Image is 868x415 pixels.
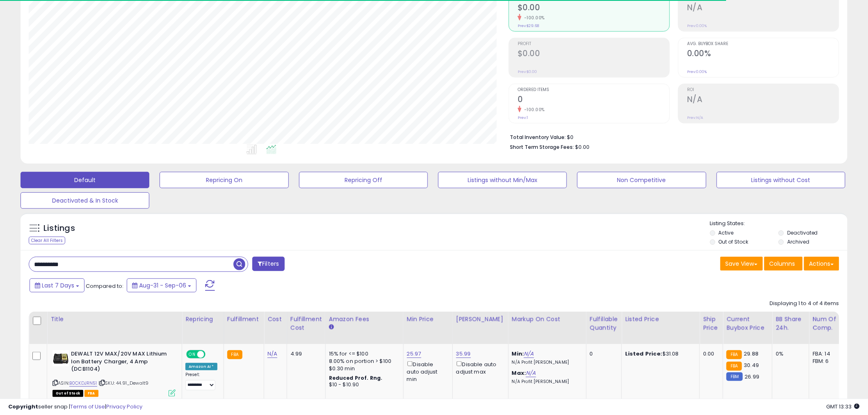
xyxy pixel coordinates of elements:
[518,69,537,74] small: Prev: $0.00
[456,350,471,358] a: 35.99
[518,95,669,106] h2: 0
[456,360,502,376] div: Disable auto adjust max
[329,374,383,381] b: Reduced Prof. Rng.
[43,223,75,234] h5: Listings
[776,350,803,358] div: 0%
[185,315,220,324] div: Repricing
[53,350,69,367] img: 410N2E-0hZL._SL40_.jpg
[827,403,860,410] span: 2025-09-14 13:33 GMT
[438,172,567,188] button: Listings without Min/Max
[69,380,97,387] a: B0CKDJRN51
[50,315,178,324] div: Title
[764,257,803,271] button: Columns
[518,23,539,28] small: Prev: $29.68
[512,379,580,385] p: N/A Profit [PERSON_NAME]
[290,350,319,358] div: 4.99
[770,300,839,308] div: Displaying 1 to 4 of 4 items
[510,144,574,150] b: Short Term Storage Fees:
[745,373,760,381] span: 26.99
[329,315,400,324] div: Amazon Fees
[518,88,669,92] span: Ordered Items
[53,390,83,397] span: All listings that are currently out of stock and unavailable for purchase on Amazon
[744,350,759,358] span: 29.88
[29,237,65,244] div: Clear All Filters
[687,95,839,106] h2: N/A
[508,312,586,344] th: The percentage added to the cost of goods (COGS) that forms the calculator for Min & Max prices.
[518,3,669,14] h2: $0.00
[329,365,397,372] div: $0.30 min
[30,278,85,292] button: Last 7 Days
[726,372,742,381] small: FBM
[329,358,397,365] div: 8.00% on portion > $100
[8,403,142,411] div: seller snap | |
[687,42,839,46] span: Avg. Buybox Share
[518,49,669,60] h2: $0.00
[518,42,669,46] span: Profit
[625,350,693,358] div: $31.08
[227,350,242,359] small: FBA
[744,361,759,369] span: 30.49
[160,172,288,188] button: Repricing On
[456,315,505,324] div: [PERSON_NAME]
[267,315,283,324] div: Cost
[70,403,105,410] a: Terms of Use
[787,238,809,245] label: Archived
[512,350,524,358] b: Min:
[86,282,123,290] span: Compared to:
[518,115,528,120] small: Prev: 1
[521,15,545,21] small: -100.00%
[53,350,176,396] div: ASIN:
[204,351,217,358] span: OFF
[187,351,197,358] span: ON
[687,49,839,60] h2: 0.00%
[719,229,734,236] label: Active
[407,350,421,358] a: 25.97
[510,134,566,141] b: Total Inventory Value:
[42,281,74,290] span: Last 7 Days
[512,369,526,377] b: Max:
[577,172,706,188] button: Non Competitive
[687,88,839,92] span: ROI
[329,324,334,331] small: Amazon Fees.
[720,257,763,271] button: Save View
[575,143,589,151] span: $0.00
[703,315,720,332] div: Ship Price
[85,390,98,397] span: FBA
[726,315,769,332] div: Current Buybox Price
[71,350,171,375] b: DEWALT 12V MAX/20V MAX Lithium Ion Battery Charger, 4 Amp (DCB1104)
[8,403,38,410] strong: Copyright
[512,360,580,365] p: N/A Profit [PERSON_NAME]
[267,350,277,358] a: N/A
[776,315,806,332] div: BB Share 24h.
[719,238,749,245] label: Out of Stock
[252,257,284,271] button: Filters
[299,172,428,188] button: Repricing Off
[329,350,397,358] div: 15% for <= $100
[625,350,662,358] b: Listed Price:
[290,315,322,332] div: Fulfillment Cost
[98,380,148,386] span: | SKU: 44.91_Dewalt9
[139,281,186,290] span: Aug-31 - Sep-06
[787,229,818,236] label: Deactivated
[625,315,696,324] div: Listed Price
[687,115,703,120] small: Prev: N/A
[407,315,449,324] div: Min Price
[512,315,583,324] div: Markup on Cost
[185,363,217,370] div: Amazon AI *
[127,278,196,292] button: Aug-31 - Sep-06
[329,381,397,388] div: $10 - $10.90
[687,3,839,14] h2: N/A
[510,132,833,141] li: $0
[710,220,847,228] p: Listing States:
[21,172,149,188] button: Default
[813,358,840,365] div: FBM: 6
[526,369,536,377] a: N/A
[227,315,260,324] div: Fulfillment
[185,372,217,390] div: Preset:
[813,350,840,358] div: FBA: 14
[813,315,843,332] div: Num of Comp.
[524,350,534,358] a: N/A
[726,350,742,359] small: FBA
[590,315,618,332] div: Fulfillable Quantity
[590,350,615,358] div: 0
